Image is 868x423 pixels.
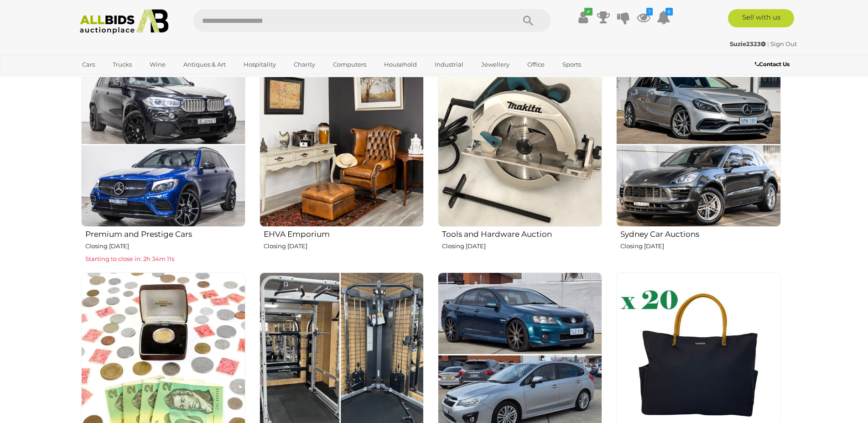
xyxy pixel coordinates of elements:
h2: Premium and Prestige Cars [85,228,245,239]
a: Jewellery [475,57,515,72]
a: [GEOGRAPHIC_DATA] [76,72,153,87]
p: Closing [DATE] [620,241,780,251]
p: Closing [DATE] [264,241,424,251]
i: 6 [665,8,673,16]
h2: Sydney Car Auctions [620,228,780,239]
a: Trucks [107,57,138,72]
b: Contact Us [755,61,790,68]
a: Wine [144,57,172,72]
span: | [767,40,769,47]
p: Closing [DATE] [85,241,245,251]
a: Suzie2323 [730,40,767,47]
a: Charity [288,57,321,72]
a: ✔ [577,9,590,26]
img: Allbids.com.au [75,9,174,34]
a: 6 [657,9,670,26]
strong: Suzie2323 [730,40,766,47]
a: Cars [76,57,101,72]
a: Sell with us [728,9,794,27]
a: Contact Us [755,59,792,69]
a: 1 [637,9,650,26]
a: Computers [327,57,372,72]
img: Premium and Prestige Cars [81,63,245,227]
a: Sydney Car Auctions Closing [DATE] [616,62,780,265]
img: Sydney Car Auctions [616,63,780,227]
h2: EHVA Emporium [264,228,424,239]
a: Industrial [429,57,469,72]
h2: Tools and Hardware Auction [442,228,602,239]
a: Sports [556,57,587,72]
i: ✔ [584,8,593,16]
span: Starting to close in: 2h 34m 11s [85,255,174,262]
img: Tools and Hardware Auction [438,63,602,227]
a: Tools and Hardware Auction Closing [DATE] [437,62,602,265]
a: Antiques & Art [177,57,232,72]
p: Closing [DATE] [442,241,602,251]
a: Premium and Prestige Cars Closing [DATE] Starting to close in: 2h 34m 11s [81,62,245,265]
a: Hospitality [238,57,282,72]
a: Office [521,57,551,72]
a: Sign Out [770,40,797,47]
a: Household [378,57,423,72]
i: 1 [646,8,653,16]
button: Search [505,9,551,32]
a: EHVA Emporium Closing [DATE] [259,62,424,265]
img: EHVA Emporium [260,63,424,227]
